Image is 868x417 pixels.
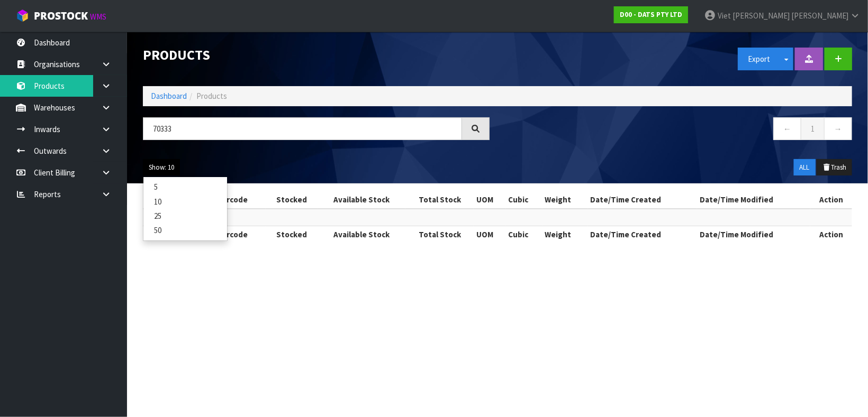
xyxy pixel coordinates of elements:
[794,159,816,176] button: ALL
[738,48,780,70] button: Export
[34,9,88,23] span: ProStock
[405,226,474,243] th: Total Stock
[266,226,318,243] th: Stocked
[143,194,227,209] a: 10
[614,6,688,23] a: D00 - DATS PTY LTD
[143,223,227,237] a: 50
[697,226,810,243] th: Date/Time Modified
[474,191,505,208] th: UOM
[542,226,588,243] th: Weight
[215,226,266,243] th: Barcode
[266,191,318,208] th: Stocked
[318,226,405,243] th: Available Stock
[773,117,801,140] a: ←
[801,117,825,140] a: 1
[506,226,542,243] th: Cubic
[506,191,542,208] th: Cubic
[718,11,790,21] span: Viet [PERSON_NAME]
[697,191,810,208] th: Date/Time Modified
[474,226,505,243] th: UOM
[791,11,848,21] span: [PERSON_NAME]
[405,191,474,208] th: Total Stock
[143,117,462,140] input: Search products
[90,12,106,22] small: WMS
[505,117,852,143] nav: Page navigation
[824,117,852,140] a: →
[143,48,490,63] h1: Products
[810,191,852,208] th: Action
[810,226,852,243] th: Action
[588,226,698,243] th: Date/Time Created
[318,191,405,208] th: Available Stock
[143,180,227,194] a: 5
[16,9,29,22] img: cube-alt.png
[588,191,698,208] th: Date/Time Created
[143,209,852,226] td: No records found.
[620,10,682,19] strong: D00 - DATS PTY LTD
[143,209,227,223] a: 25
[143,159,180,176] button: Show: 10
[542,191,588,208] th: Weight
[215,191,266,208] th: Barcode
[817,159,852,176] button: Trash
[151,91,187,101] a: Dashboard
[196,91,227,101] span: Products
